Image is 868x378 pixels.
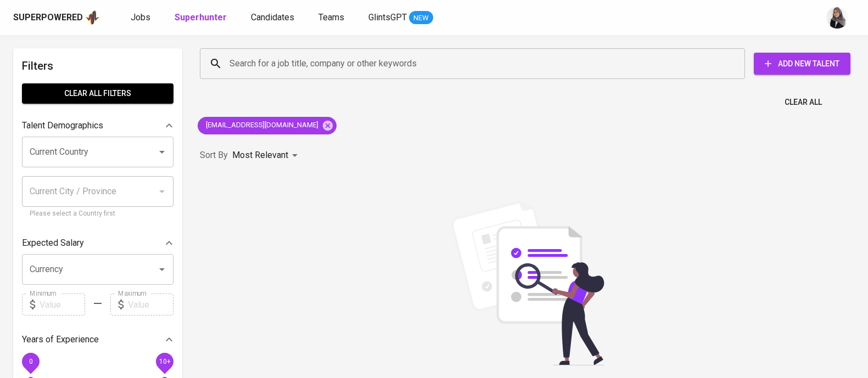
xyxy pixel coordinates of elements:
[198,117,337,134] div: [EMAIL_ADDRESS][DOMAIN_NAME]
[22,232,173,254] div: Expected Salary
[22,83,173,104] button: Clear All filters
[154,262,170,277] button: Open
[368,11,433,25] a: GlintsGPT NEW
[22,115,173,137] div: Talent Demographics
[22,119,103,132] p: Talent Demographics
[318,11,346,25] a: Teams
[251,11,296,25] a: Candidates
[85,9,100,26] img: app logo
[198,120,325,131] span: [EMAIL_ADDRESS][DOMAIN_NAME]
[826,7,848,29] img: sinta.windasari@glints.com
[763,57,842,71] span: Add New Talent
[754,53,850,75] button: Add New Talent
[175,11,229,25] a: Superhunter
[200,149,228,162] p: Sort By
[22,329,173,351] div: Years of Experience
[785,95,822,109] span: Clear All
[232,149,288,162] p: Most Relevant
[40,294,85,315] input: Value
[780,92,826,112] button: Clear All
[22,57,173,75] h6: Filters
[159,358,170,365] span: 10+
[409,13,433,24] span: NEW
[128,294,173,315] input: Value
[13,9,100,26] a: Superpoweredapp logo
[368,12,407,22] span: GlintsGPT
[29,358,32,365] span: 0
[131,11,153,25] a: Jobs
[131,12,150,22] span: Jobs
[22,333,99,346] p: Years of Experience
[318,12,344,22] span: Teams
[154,144,170,160] button: Open
[22,236,84,250] p: Expected Salary
[30,208,166,219] p: Please select a Country first
[175,12,227,22] b: Superhunter
[445,201,610,365] img: file_searching.svg
[13,12,83,24] div: Superpowered
[232,145,301,166] div: Most Relevant
[251,12,294,22] span: Candidates
[31,87,165,100] span: Clear All filters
